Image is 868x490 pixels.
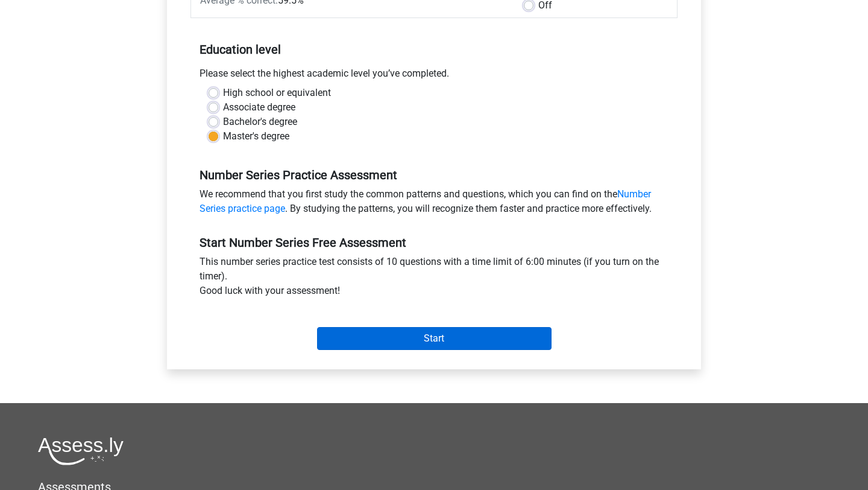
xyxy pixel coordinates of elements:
label: Associate degree [223,100,295,115]
div: This number series practice test consists of 10 questions with a time limit of 6:00 minutes (if y... [190,255,678,303]
label: Bachelor's degree [223,115,297,129]
input: Start [317,327,552,350]
img: Assessly logo [38,437,124,465]
div: Please select the highest academic level you’ve completed. [190,66,678,86]
label: Master's degree [223,129,289,144]
h5: Start Number Series Free Assessment [200,235,668,250]
label: High school or equivalent [223,86,331,100]
h5: Education level [200,37,668,62]
div: We recommend that you first study the common patterns and questions, which you can find on the . ... [190,187,678,221]
h5: Number Series Practice Assessment [200,168,668,182]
